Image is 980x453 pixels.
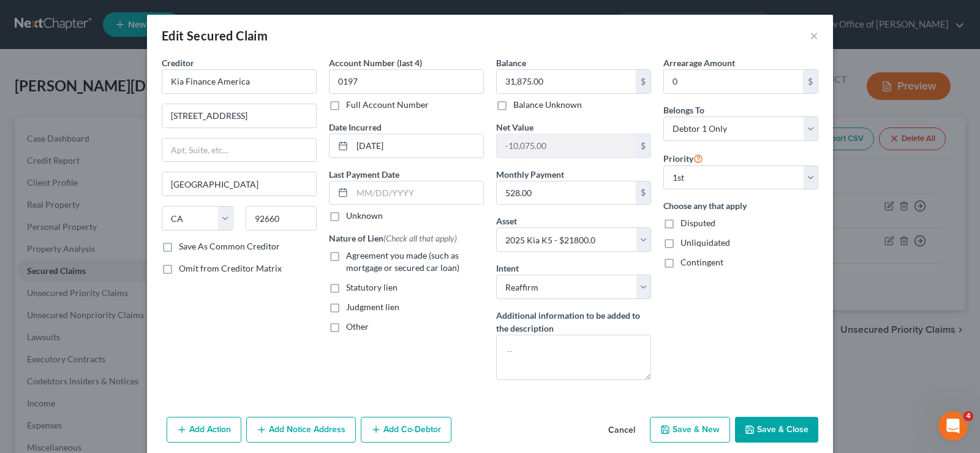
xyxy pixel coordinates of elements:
label: Intent [496,262,519,275]
span: Disputed [680,218,715,228]
input: MM/DD/YYYY [352,181,483,205]
label: Full Account Number [346,99,429,111]
input: MM/DD/YYYY [352,134,483,158]
span: Other [346,321,369,332]
label: Priority [663,151,703,166]
iframe: Intercom live chat [938,411,968,441]
span: Belongs To [663,105,704,115]
label: Net Value [496,121,533,134]
div: $ [636,181,650,205]
label: Nature of Lien [329,232,457,245]
button: Cancel [598,418,645,443]
label: Choose any that apply [663,199,818,212]
span: Creditor [162,58,194,68]
span: 4 [963,411,973,421]
label: Balance Unknown [513,99,582,111]
input: Enter zip... [246,206,317,230]
span: Contingent [680,257,723,267]
div: $ [636,134,650,158]
span: Asset [496,216,517,226]
button: Save & Close [735,417,818,443]
button: Add Notice Address [246,417,356,443]
label: Date Incurred [329,121,382,134]
input: 0.00 [664,70,803,93]
label: Last Payment Date [329,168,399,181]
div: $ [803,70,818,93]
label: Account Number (last 4) [329,56,422,69]
label: Balance [496,56,526,69]
input: Search creditor by name... [162,69,317,94]
span: Judgment lien [346,302,399,312]
label: Arrearage Amount [663,56,735,69]
input: Apt, Suite, etc... [162,139,316,162]
button: × [810,28,818,43]
label: Monthly Payment [496,168,564,181]
input: 0.00 [497,70,636,93]
input: Enter city... [162,172,316,196]
button: Save & New [650,417,730,443]
div: Edit Secured Claim [162,27,268,44]
input: Enter address... [162,104,316,128]
label: Save As Common Creditor [179,240,280,253]
button: Add Action [167,417,241,443]
span: Statutory lien [346,282,398,292]
input: 0.00 [497,134,636,158]
label: Additional information to be added to the description [496,309,651,335]
span: Unliquidated [680,237,730,248]
label: Unknown [346,210,383,222]
div: $ [636,70,650,93]
input: 0.00 [497,181,636,205]
span: Omit from Creditor Matrix [179,263,282,273]
button: Add Co-Debtor [361,417,451,443]
span: (Check all that apply) [383,233,457,243]
input: XXXX [329,69,484,94]
span: Agreement you made (such as mortgage or secured car loan) [346,250,459,273]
